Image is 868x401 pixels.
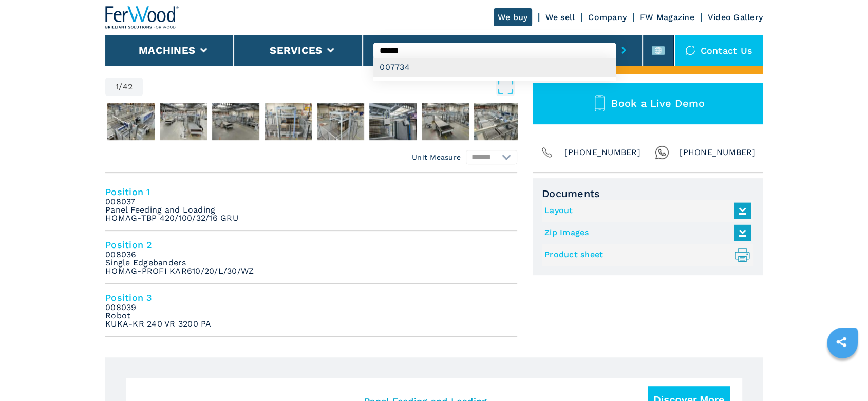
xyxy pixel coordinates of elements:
[373,58,615,77] div: 007734
[119,83,122,91] span: /
[540,145,554,160] img: Phone
[533,83,763,124] button: Book a Live Demo
[105,6,179,29] img: Ferwood
[655,145,669,160] img: Whatsapp
[588,12,627,22] a: Company
[105,251,254,275] em: 008036 Single Edgebanders HOMAG-PROFI KAR610/20/L/30/WZ
[640,12,694,22] a: FW Magazine
[262,101,314,142] button: Go to Slide 5
[494,8,532,26] a: We buy
[105,198,238,222] em: 008037 Panel Feeding and Loading HOMAG-TBP 420/100/32/16 GRU
[545,12,575,22] a: We sell
[422,103,469,140] img: 2db24226110ac6de326bb82f8a124f79
[105,186,517,198] h4: Position 1
[123,83,133,91] span: 42
[542,187,753,200] span: Documents
[828,329,854,355] a: sharethis
[105,101,517,142] nav: Thumbnail Navigation
[116,83,119,91] span: 1
[105,101,157,142] button: Go to Slide 2
[544,224,746,241] a: Zip Images
[412,152,461,162] em: Unit Measure
[160,103,207,140] img: e5547b591f6c5f89dccba58310338fc5
[611,97,705,109] span: Book a Live Demo
[315,101,366,142] button: Go to Slide 6
[158,101,209,142] button: Go to Slide 3
[212,103,259,140] img: 0072b8eb81ca96eb936b5ca4d6bbcbb1
[474,103,521,140] img: e96f8fe1f4745b5b3b10848fae031bf9
[680,145,756,160] span: [PHONE_NUMBER]
[369,103,417,140] img: f47430fb213b691bc33d4f0382a800ee
[708,12,763,22] a: Video Gallery
[564,145,640,160] span: [PHONE_NUMBER]
[105,284,517,337] li: Position 3
[107,103,155,140] img: 07853c2b120eb682ff7e1f83c7673f14
[367,101,419,142] button: Go to Slide 7
[265,103,312,140] img: 9e76bf35d7218dc2e98f8b419196bde3
[210,101,261,142] button: Go to Slide 4
[616,39,632,62] button: submit-button
[145,78,515,96] button: Open Fullscreen
[105,231,517,284] li: Position 2
[685,45,695,55] img: Contact us
[544,202,746,219] a: Layout
[544,246,746,263] a: Product sheet
[472,101,523,142] button: Go to Slide 9
[824,355,860,393] iframe: Chat
[317,103,364,140] img: 1ffef58453231eb9e3559841871e7b8f
[105,303,212,328] em: 008039 Robot KUKA-KR 240 VR 3200 PA
[105,178,517,231] li: Position 1
[105,292,517,303] h4: Position 3
[675,35,763,66] div: Contact us
[270,44,322,56] button: Services
[139,44,195,56] button: Machines
[105,239,517,251] h4: Position 2
[420,101,471,142] button: Go to Slide 8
